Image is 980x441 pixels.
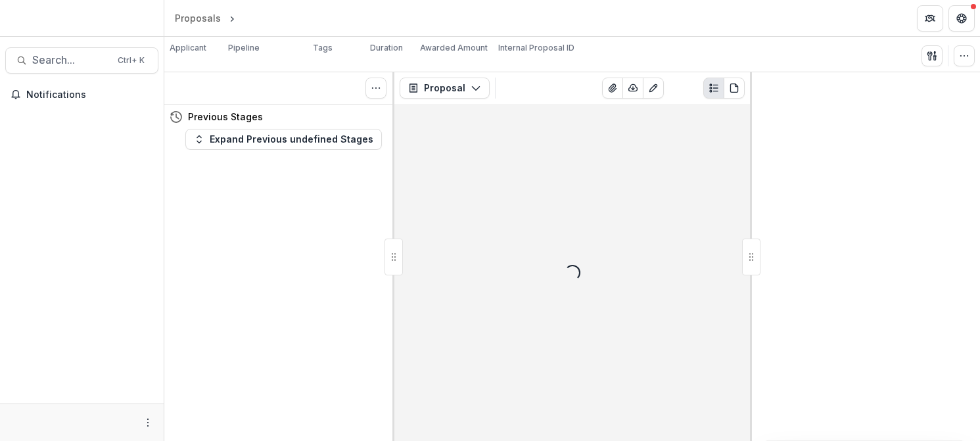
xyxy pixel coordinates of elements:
[170,9,226,28] a: Proposals
[26,89,153,101] span: Notifications
[228,42,260,54] p: Pipeline
[602,78,623,99] button: View Attached Files
[365,78,386,99] button: Toggle View Cancelled Tasks
[188,110,263,124] h4: Previous Stages
[498,42,574,54] p: Internal Proposal ID
[32,54,110,66] span: Search...
[643,78,664,99] button: Edit as form
[724,78,745,99] button: PDF view
[170,42,206,54] p: Applicant
[420,42,488,54] p: Awarded Amount
[5,47,158,74] button: Search...
[917,5,943,32] button: Partners
[5,84,158,105] button: Notifications
[175,11,221,25] div: Proposals
[115,53,147,68] div: Ctrl + K
[313,42,333,54] p: Tags
[370,42,403,54] p: Duration
[140,415,156,430] button: More
[948,5,975,32] button: Get Help
[185,129,382,150] button: Expand Previous undefined Stages
[170,9,294,28] nav: breadcrumb
[400,78,490,99] button: Proposal
[703,78,724,99] button: Plaintext view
